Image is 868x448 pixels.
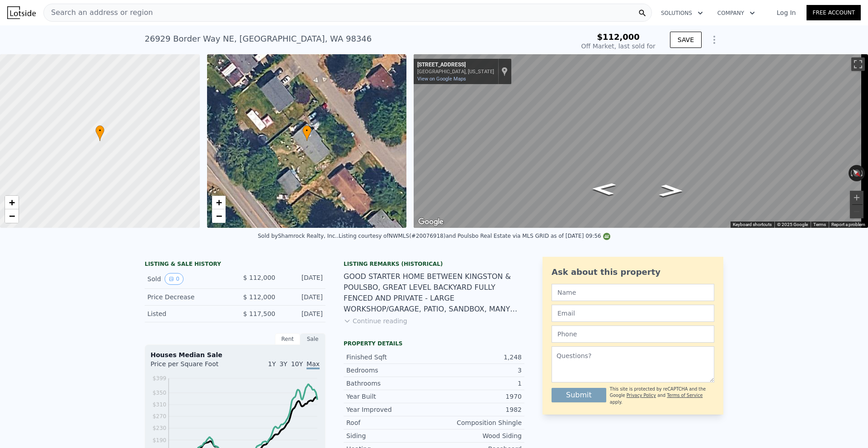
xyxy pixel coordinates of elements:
[5,196,19,209] a: Zoom in
[283,292,323,302] div: [DATE]
[346,379,434,388] div: Bathrooms
[95,127,104,135] span: •
[346,366,434,375] div: Bedrooms
[344,340,524,347] div: Property details
[434,392,522,401] div: 1970
[300,333,325,345] div: Sale
[152,375,166,382] tspan: $399
[414,54,868,228] div: Map
[813,222,826,227] a: Terms (opens in new tab)
[152,390,166,396] tspan: $350
[552,325,714,343] input: Phone
[346,405,434,414] div: Year Improved
[603,233,610,240] img: NWMLS Logo
[581,180,626,198] path: Go Southeast, Border Way NE
[552,305,714,322] input: Email
[807,5,861,20] a: Free Account
[670,32,702,48] button: SAVE
[302,125,311,141] div: •
[850,191,863,204] button: Zoom in
[279,360,287,368] span: 3Y
[339,233,610,239] div: Listing courtesy of NWMLS (#20076918) and Poulsbo Real Estate via MLS GRID as of [DATE] 09:56
[152,437,166,443] tspan: $190
[850,205,863,218] button: Zoom out
[243,274,275,281] span: $ 112,000
[243,310,275,317] span: $ 117,500
[275,333,300,345] div: Rent
[417,61,494,69] div: [STREET_ADDRESS]
[434,431,522,440] div: Wood Siding
[268,360,276,368] span: 1Y
[216,210,222,222] span: −
[344,316,407,325] button: Continue reading
[710,5,762,21] button: Company
[766,8,807,17] a: Log In
[416,216,446,228] img: Google
[152,401,166,408] tspan: $310
[283,273,323,285] div: [DATE]
[649,182,693,200] path: Go Northwest, Border Way NE
[501,66,508,76] a: Show location on map
[291,360,303,368] span: 10Y
[147,273,228,285] div: Sold
[7,6,36,19] img: Lotside
[434,353,522,362] div: 1,248
[283,309,323,318] div: [DATE]
[243,293,275,301] span: $ 112,000
[344,260,524,268] div: Listing Remarks (Historical)
[9,210,15,222] span: −
[145,33,372,45] div: 26929 Border Way NE , [GEOGRAPHIC_DATA] , WA 98346
[777,222,808,227] span: © 2025 Google
[346,418,434,427] div: Roof
[434,418,522,427] div: Composition Shingle
[307,360,320,369] span: Max
[434,366,522,375] div: 3
[417,76,466,82] a: View on Google Maps
[258,233,339,239] div: Sold by Shamrock Realty, Inc. .
[44,7,153,18] span: Search an address or region
[667,393,703,398] a: Terms of Service
[417,69,494,75] div: [GEOGRAPHIC_DATA], [US_STATE]
[849,165,865,181] button: Reset the view
[552,266,714,278] div: Ask about this property
[5,209,19,223] a: Zoom out
[581,42,656,51] div: Off Market, last sold for
[627,393,656,398] a: Privacy Policy
[152,413,166,420] tspan: $270
[95,125,104,141] div: •
[860,165,865,181] button: Rotate clockwise
[434,379,522,388] div: 1
[165,273,184,285] button: View historical data
[147,309,228,318] div: Listed
[416,216,446,228] a: Open this area in Google Maps (opens a new window)
[705,31,723,49] button: Show Options
[610,386,714,406] div: This site is protected by reCAPTCHA and the Google and apply.
[302,127,311,135] span: •
[346,353,434,362] div: Finished Sqft
[147,292,228,302] div: Price Decrease
[151,359,235,374] div: Price per Square Foot
[552,388,606,402] button: Submit
[216,197,222,208] span: +
[552,284,714,301] input: Name
[212,196,226,209] a: Zoom in
[346,431,434,440] div: Siding
[414,54,868,228] div: Street View
[212,209,226,223] a: Zoom out
[597,32,640,42] span: $112,000
[654,5,710,21] button: Solutions
[151,350,320,359] div: Houses Median Sale
[831,222,865,227] a: Report a problem
[849,165,854,181] button: Rotate counterclockwise
[344,271,524,315] div: GOOD STARTER HOME BETWEEN KINGSTON & POULSBO, GREAT LEVEL BACKYARD FULLY FENCED AND PRIVATE - LAR...
[434,405,522,414] div: 1982
[9,197,15,208] span: +
[145,260,325,269] div: LISTING & SALE HISTORY
[733,222,772,228] button: Keyboard shortcuts
[152,425,166,431] tspan: $230
[346,392,434,401] div: Year Built
[851,57,865,71] button: Toggle fullscreen view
